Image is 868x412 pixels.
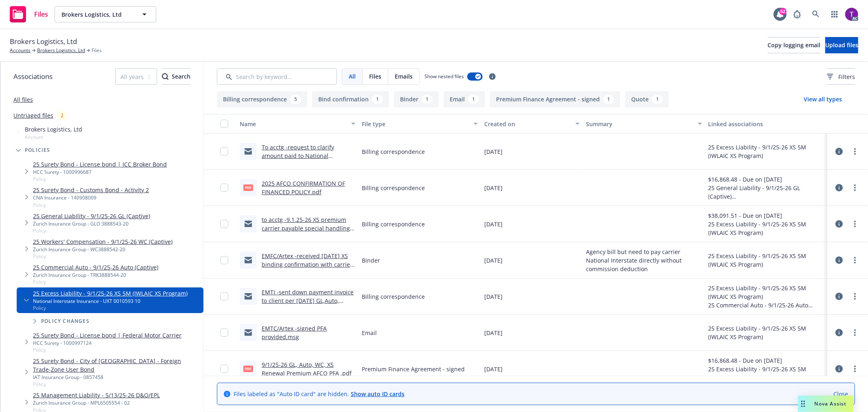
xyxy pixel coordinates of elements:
input: Toggle Row Selected [220,184,228,192]
a: 25 Management Liability - 5/13/25-26 D&O/EPL [33,391,160,399]
button: Filters [827,68,855,85]
button: Created on [481,114,583,134]
div: CNA Insurance - 140908009 [33,194,149,201]
span: Billing correspondence [362,292,425,301]
span: Binder [362,256,380,265]
span: [DATE] [484,365,503,373]
input: Toggle Row Selected [220,256,228,264]
div: 25 Excess Liability - 9/1/25-26 XS 5M (IWLAIC XS Program) [708,220,824,237]
button: View all types [791,91,855,107]
span: Brokers Logistics, Ltd [10,36,77,47]
div: 25 Excess Liability - 9/1/25-26 XS 5M (IWLAIC XS Program) [708,365,824,382]
a: 25 Surety Bond - Customs Bond - Activity 2 [33,186,149,194]
img: photo [845,8,858,21]
input: Toggle Row Selected [220,329,228,337]
div: Created on [484,120,571,128]
span: Policy [33,202,149,208]
span: Upload files [825,41,858,49]
div: 25 Excess Liability - 9/1/25-26 XS 5M (IWLAIC XS Program) [708,143,824,160]
button: Binder [394,91,439,107]
input: Toggle Row Selected [220,220,228,228]
div: 25 Excess Liability - 9/1/25-26 XS 5M (IWLAIC XS Program) [708,284,824,301]
div: 2 [57,111,68,120]
div: $38,091.51 - Due on [DATE] [708,211,824,220]
span: Show nested files [424,73,464,80]
a: Report a Bug [789,6,805,22]
div: HCC Surety - 1000997124 [33,340,181,346]
div: Search [162,69,190,84]
span: Brokers Logistics, Ltd [25,125,82,134]
a: Files [7,3,51,26]
div: Zurich Insurance Group - WC3888542-20 [33,246,173,253]
button: Billing correspondence [217,91,307,107]
span: pdf [243,366,253,372]
span: Policy [33,346,181,353]
button: Brokers Logistics, Ltd [55,6,156,22]
div: 25 Commercial Auto - 9/1/25-26 Auto (Captive) [708,301,824,309]
span: All [349,72,356,81]
a: EMTC/Artex -signed PFA provided.msg [262,324,327,341]
span: Policy [33,175,167,182]
div: Zurich Insurance Group - TRK3888544-20 [33,272,158,278]
span: Policy [33,278,158,285]
a: 25 Workers' Compensation - 9/1/25-26 WC (Captive) [33,237,173,246]
span: Emails [395,72,413,81]
span: Brokers Logistics, Ltd [61,10,132,19]
span: Files [369,72,381,81]
div: National Interstate Insurance - UXT 0010593 10 [33,298,188,305]
a: 25 Excess Liability - 9/1/25-26 XS 5M (IWLAIC XS Program) [33,289,188,298]
a: To acctg -request to clarify amount paid to National Interstate -53,522 or 48,339.00.msg [262,143,334,177]
span: [DATE] [484,220,503,228]
a: Accounts [10,47,31,54]
button: Bind confirmation [312,91,389,107]
div: Linked associations [708,120,824,128]
div: Zurich Insurance Group - GLO 3888543-20 [33,220,150,227]
span: Policy [33,227,150,234]
a: 2025 AFCO CONFIRMATION OF FINANCED POLICY.pdf [262,180,345,196]
div: $16,868.48 - Due on [DATE] [708,356,824,365]
a: Close [833,390,848,398]
div: IAT Insurance Group - 0857458 [33,374,200,381]
div: HCC Surety - 1000996687 [33,169,167,175]
button: Premium Finance Agreement - signed [490,91,620,107]
button: Name [236,114,359,134]
span: Email [362,329,377,337]
span: [DATE] [484,147,503,156]
span: Billing correspondence [362,184,425,192]
input: Toggle Row Selected [220,292,228,300]
div: Drag to move [798,396,808,412]
a: Brokers Logistics, Ltd [37,47,85,54]
div: 1 [422,95,433,104]
a: Search [808,6,824,22]
a: more [850,328,860,337]
span: [DATE] [484,256,503,265]
a: more [850,183,860,193]
a: 25 Commercial Auto - 9/1/25-26 Auto (Captive) [33,263,158,272]
span: [DATE] [484,292,503,301]
div: File type [362,120,468,128]
a: more [850,147,860,156]
a: more [850,255,860,265]
span: [DATE] [484,184,503,192]
span: Policies [25,148,50,153]
span: [DATE] [484,329,503,337]
button: SearchSearch [162,68,190,85]
div: $16,868.48 - Due on [DATE] [708,175,824,184]
button: Nova Assist [798,396,853,412]
input: Toggle Row Selected [220,365,228,373]
button: Linked associations [705,114,827,134]
span: Policy [33,305,188,311]
a: 25 Surety Bond - City of [GEOGRAPHIC_DATA] - Foreign Trade-Zone User Bond [33,357,200,374]
a: Untriaged files [13,111,53,120]
button: Copy logging email [767,37,820,53]
a: EMTI -sent down payment invoice to client per [DATE] GL,Auto, WC&XS renewal premium set up on AFC... [262,288,354,322]
span: Policy changes [41,319,90,324]
span: Filters [838,72,855,81]
a: more [850,219,860,229]
div: Zurich Insurance Group - MPL6505554 - 02 [33,399,160,406]
input: Select all [220,120,228,128]
a: All files [13,96,33,103]
div: 25 Excess Liability - 9/1/25-26 XS 5M (IWLAIC XS Program) [708,252,824,269]
div: 25 General Liability - 9/1/25-26 GL (Captive) [708,184,824,201]
input: Toggle Row Selected [220,147,228,156]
